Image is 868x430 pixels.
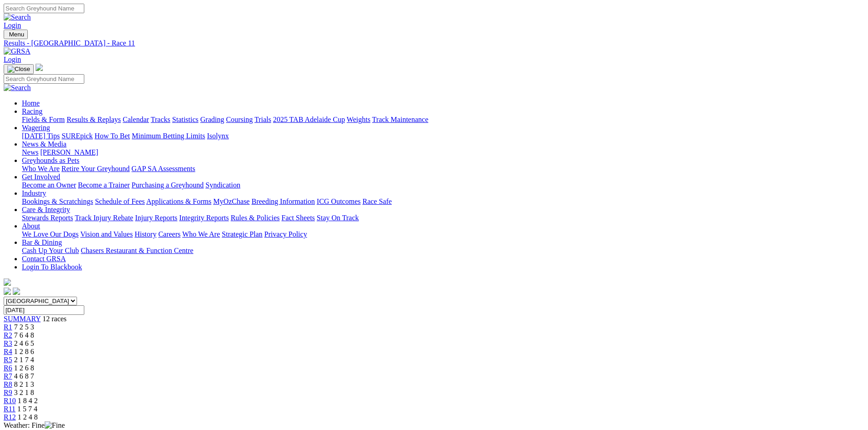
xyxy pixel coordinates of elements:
span: R4 [4,348,12,355]
a: Vision and Values [80,230,133,238]
a: Track Maintenance [372,116,428,123]
a: Coursing [226,116,253,123]
a: Get Involved [22,173,60,181]
div: Industry [22,197,864,206]
a: ICG Outcomes [317,197,360,205]
a: R10 [4,397,16,405]
a: Results & Replays [67,116,121,123]
span: 8 2 1 3 [14,380,34,388]
a: [DATE] Tips [22,132,60,140]
a: Privacy Policy [264,230,307,238]
a: Injury Reports [135,214,177,222]
img: twitter.svg [13,288,20,295]
a: R2 [4,331,12,339]
a: Login [4,56,21,63]
a: Results - [GEOGRAPHIC_DATA] - Race 11 [4,39,864,47]
a: Chasers Restaurant & Function Centre [81,247,193,254]
a: R8 [4,380,12,388]
a: R3 [4,339,12,347]
a: Schedule of Fees [95,197,144,205]
div: Racing [22,116,864,124]
div: Get Involved [22,181,864,189]
a: How To Bet [95,132,130,140]
span: R12 [4,413,16,421]
a: Breeding Information [252,197,315,205]
div: About [22,230,864,238]
a: 2025 TAB Adelaide Cup [273,116,345,123]
span: 3 2 1 8 [14,389,34,396]
a: SUMMARY [4,315,41,323]
a: R5 [4,356,12,364]
a: R6 [4,364,12,372]
img: GRSA [4,47,31,56]
a: Login To Blackbook [22,263,82,271]
a: Grading [200,116,224,123]
img: Fine [45,421,65,430]
a: Isolynx [207,132,229,140]
a: Fact Sheets [282,214,315,222]
a: Retire Your Greyhound [62,165,130,172]
span: 12 races [42,315,67,323]
span: 1 2 6 8 [14,364,34,372]
a: R1 [4,323,12,331]
span: 1 2 8 6 [14,348,34,355]
a: Wagering [22,124,50,132]
input: Search [4,4,84,13]
a: [PERSON_NAME] [40,148,98,156]
a: Integrity Reports [179,214,229,222]
img: Search [4,13,31,21]
a: Bar & Dining [22,238,62,246]
span: 4 6 8 7 [14,372,34,380]
span: 1 8 4 2 [18,397,38,405]
a: MyOzChase [213,197,250,205]
a: Contact GRSA [22,255,66,263]
a: Cash Up Your Club [22,247,79,254]
a: Trials [254,116,271,123]
img: logo-grsa-white.png [4,278,11,286]
a: Become an Owner [22,181,76,189]
input: Search [4,74,84,84]
a: R7 [4,372,12,380]
a: Race Safe [362,197,391,205]
a: News & Media [22,140,67,148]
span: 7 6 4 8 [14,331,34,339]
div: News & Media [22,148,864,157]
a: Weights [347,116,370,123]
span: Menu [9,31,24,38]
a: Fields & Form [22,116,65,123]
a: Rules & Policies [231,214,280,222]
div: Greyhounds as Pets [22,165,864,173]
span: 2 1 7 4 [14,356,34,364]
img: Search [4,84,31,92]
div: Wagering [22,132,864,140]
a: Racing [22,107,42,115]
span: R11 [4,405,15,413]
a: Careers [158,230,180,238]
span: 2 4 6 5 [14,339,34,347]
a: Login [4,21,21,29]
a: SUREpick [62,132,92,140]
span: Weather: Fine [4,421,65,429]
a: Industry [22,189,46,197]
a: About [22,222,40,230]
a: Care & Integrity [22,206,70,213]
span: 1 5 7 4 [17,405,37,413]
a: Applications & Forms [146,197,211,205]
a: Calendar [123,116,149,123]
img: Close [7,66,30,73]
img: logo-grsa-white.png [36,64,43,71]
a: Become a Trainer [78,181,130,189]
div: Bar & Dining [22,247,864,255]
a: R9 [4,389,12,396]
